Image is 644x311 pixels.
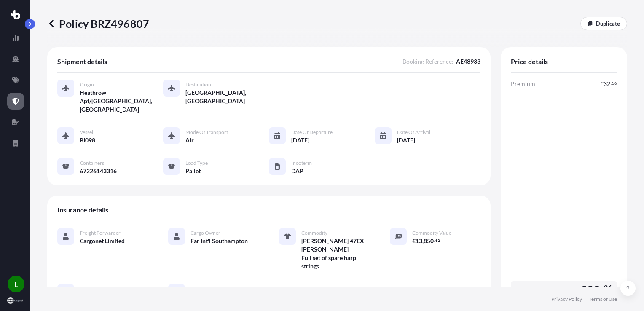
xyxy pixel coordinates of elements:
[191,286,221,292] span: Insured Value
[596,19,620,28] p: Duplicate
[291,167,303,175] span: DAP
[424,238,434,244] span: 850
[612,82,617,85] span: 36
[191,230,220,236] span: Cargo Owner
[185,160,208,166] span: Load Type
[80,129,93,136] span: Vessel
[291,160,312,166] span: Incoterm
[291,136,309,145] span: [DATE]
[57,206,108,214] span: Insurance details
[412,230,451,236] span: Commodity Value
[14,280,18,288] span: L
[291,129,333,136] span: Date of Departure
[580,17,627,30] a: Duplicate
[551,296,582,303] a: Privacy Policy
[434,239,435,242] span: .
[185,81,211,88] span: Destination
[47,17,149,30] p: Policy BRZ496807
[80,230,121,236] span: Freight Forwarder
[435,239,440,242] span: 62
[511,80,535,88] span: Premium
[185,88,269,105] span: [GEOGRAPHIC_DATA], [GEOGRAPHIC_DATA]
[397,136,415,145] span: [DATE]
[57,57,107,66] span: Shipment details
[301,237,370,271] span: [PERSON_NAME] 47EX [PERSON_NAME] Full set of spare harp strings
[397,129,430,136] span: Date of Arrival
[301,230,327,236] span: Commodity
[416,238,422,244] span: 13
[80,167,117,175] span: 67226143316
[80,88,163,114] span: Heathrow Apt/[GEOGRAPHIC_DATA], [GEOGRAPHIC_DATA]
[581,284,587,295] span: £
[402,57,453,66] span: Booking Reference :
[185,136,194,145] span: Air
[80,286,107,292] span: Freight Cost
[587,284,600,295] span: 32
[80,136,95,145] span: BI098
[80,160,104,166] span: Containers
[422,238,424,244] span: ,
[604,81,610,87] span: 32
[412,238,416,244] span: £
[7,297,23,304] img: organization-logo
[589,296,617,303] a: Terms of Use
[80,237,125,245] span: Cargonet Limited
[191,237,248,245] span: Far Int'l Southampton
[611,82,612,85] span: .
[516,285,529,294] span: Total
[80,81,94,88] span: Origin
[604,286,612,291] span: 36
[185,167,201,175] span: Pallet
[601,286,603,291] span: .
[185,129,228,136] span: Mode of Transport
[511,57,548,66] span: Price details
[600,81,604,87] span: £
[456,57,480,66] span: AE48933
